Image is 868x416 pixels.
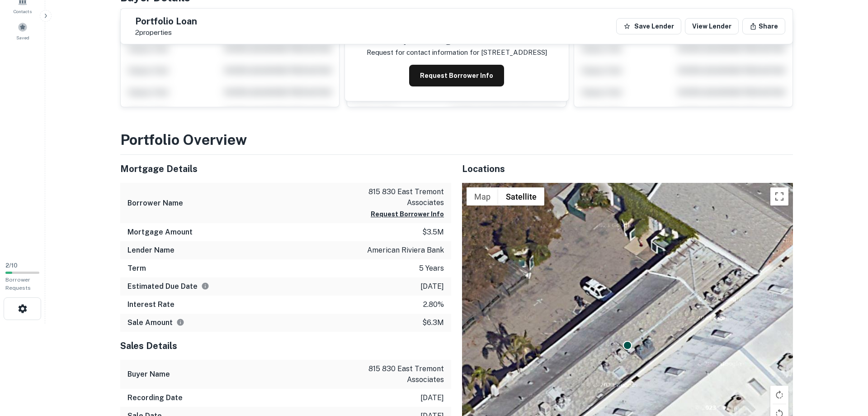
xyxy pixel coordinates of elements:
[127,369,170,380] h6: Buyer Name
[135,29,197,37] p: 2 properties
[120,339,451,353] h5: Sales Details
[5,277,31,291] span: Borrower Requests
[14,8,32,15] span: Contacts
[462,162,793,176] h5: Locations
[127,263,146,274] h6: Term
[201,282,209,290] svg: Estimate is based on a standard schedule for this type of loan.
[120,129,793,151] h3: Portfolio Overview
[127,281,209,292] h6: Estimated Due Date
[467,187,498,206] button: Show street map
[823,344,868,387] iframe: Chat Widget
[371,209,444,220] button: Request Borrower Info
[127,317,184,328] h6: Sale Amount
[127,299,175,310] h6: Interest Rate
[420,281,444,292] p: [DATE]
[423,299,444,310] p: 2.80%
[135,17,197,26] h5: Portfolio Loan
[422,227,444,238] p: $3.5m
[770,187,788,206] button: Toggle fullscreen view
[420,392,444,403] p: [DATE]
[127,392,183,403] h6: Recording Date
[176,318,184,326] svg: The values displayed on the website are for informational purposes only and may be reported incor...
[685,18,739,34] a: View Lender
[363,363,444,385] p: 815 830 east tremont associates
[422,317,444,328] p: $6.3m
[127,227,193,238] h6: Mortgage Amount
[409,65,504,86] button: Request Borrower Info
[120,162,451,176] h5: Mortgage Details
[367,245,444,256] p: american riviera bank
[363,186,444,208] p: 815 830 east tremont associates
[3,19,42,43] a: Saved
[127,245,175,256] h6: Lender Name
[498,187,544,206] button: Show satellite imagery
[742,18,785,34] button: Share
[367,47,479,58] p: Request for contact information for
[16,34,29,41] span: Saved
[770,386,788,404] button: Rotate map clockwise
[616,18,681,34] button: Save Lender
[419,263,444,274] p: 5 years
[5,262,18,269] span: 2 / 10
[481,47,547,58] p: [STREET_ADDRESS]
[127,198,183,209] h6: Borrower Name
